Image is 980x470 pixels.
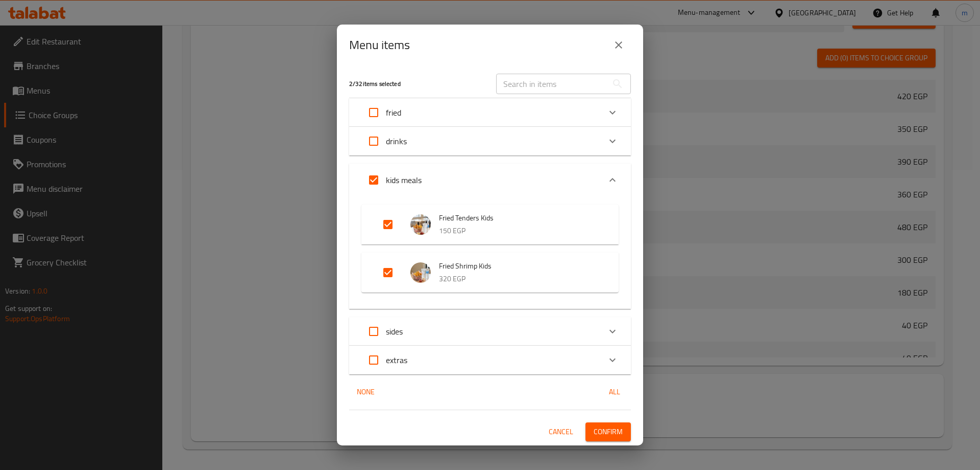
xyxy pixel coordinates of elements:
[349,383,382,401] button: None
[349,164,631,196] div: Expand
[410,262,431,283] img: Fried Shrimp Kids
[602,386,627,398] span: All
[353,386,378,398] span: None
[386,106,401,119] p: fried
[496,74,607,94] input: Search in items
[361,253,619,293] div: Expand
[349,196,631,309] div: Expand
[439,260,598,273] span: Fried Shrimp Kids
[349,98,631,127] div: Expand
[349,346,631,374] div: Expand
[361,205,619,244] div: Expand
[598,383,631,401] button: All
[545,422,577,441] button: Cancel
[349,317,631,346] div: Expand
[549,426,573,438] span: Cancel
[349,80,484,88] h5: 2 / 32 items selected
[606,33,631,57] button: close
[386,135,407,147] p: drinks
[349,127,631,155] div: Expand
[386,325,403,338] p: sides
[386,354,407,366] p: extras
[439,225,598,237] p: 150 EGP
[410,214,431,235] img: Fried Tenders Kids
[386,174,422,186] p: kids meals
[585,422,631,441] button: Confirm
[349,37,410,53] h2: Menu items
[439,212,598,225] span: Fried Tenders Kids
[594,426,623,438] span: Confirm
[439,273,598,285] p: 320 EGP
